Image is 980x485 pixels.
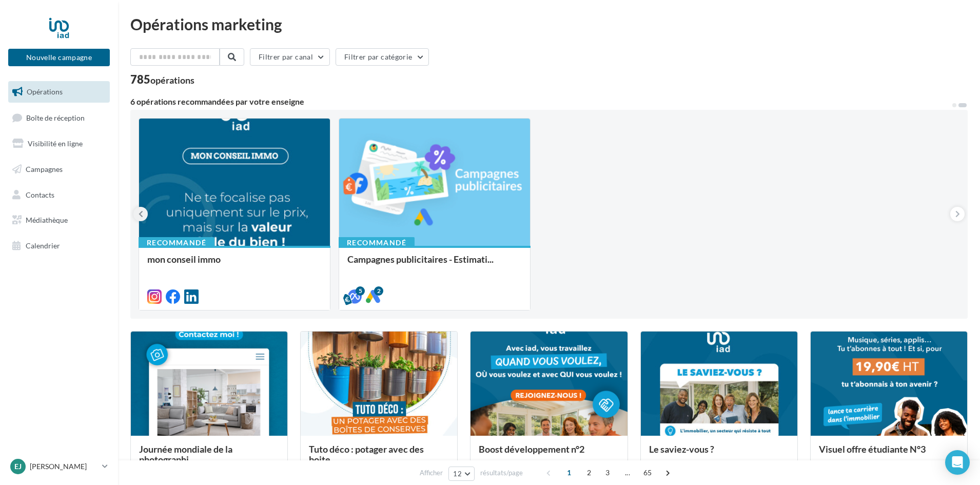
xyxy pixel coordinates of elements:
span: Le saviez-vous ? [649,443,714,455]
span: Contacts [26,190,54,199]
span: EJ [14,461,22,472]
span: Journée mondiale de la photographi... [139,443,232,465]
span: 65 [639,464,656,481]
span: 2 [581,464,597,481]
span: Médiathèque [26,216,68,224]
a: EJ [PERSON_NAME] [8,457,110,476]
span: Campagnes [26,165,63,173]
div: 785 [130,74,194,85]
a: Visibilité en ligne [6,133,112,154]
span: Boîte de réception [26,113,85,122]
span: Calendrier [26,241,60,250]
span: mon conseil immo [147,254,221,265]
a: Calendrier [6,235,112,257]
div: 2 [374,286,383,296]
button: Filtrer par catégorie [336,48,429,66]
div: 6 opérations recommandées par votre enseigne [130,98,951,106]
div: 5 [356,286,365,296]
button: Nouvelle campagne [8,49,110,66]
span: 3 [599,464,616,481]
a: Campagnes [6,159,112,180]
span: 1 [561,464,577,481]
button: Filtrer par canal [250,48,330,66]
a: Boîte de réception [6,107,112,129]
div: Opérations marketing [130,16,968,32]
div: Recommandé [139,237,214,248]
div: opérations [150,75,194,85]
a: Contacts [6,184,112,206]
span: Campagnes publicitaires - Estimati... [347,254,494,265]
p: [PERSON_NAME] [30,461,98,472]
span: Opérations [27,87,63,96]
span: Boost développement n°2 [479,443,584,455]
span: ... [619,464,636,481]
div: Open Intercom Messenger [945,450,970,475]
span: Tuto déco : potager avec des boite... [309,443,424,465]
span: résultats/page [480,468,523,478]
a: Médiathèque [6,209,112,231]
a: Opérations [6,81,112,103]
div: Recommandé [339,237,415,248]
button: 12 [448,467,475,481]
span: 12 [453,470,462,478]
span: Visibilité en ligne [28,139,83,148]
span: Afficher [420,468,443,478]
span: Visuel offre étudiante N°3 [819,443,926,455]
